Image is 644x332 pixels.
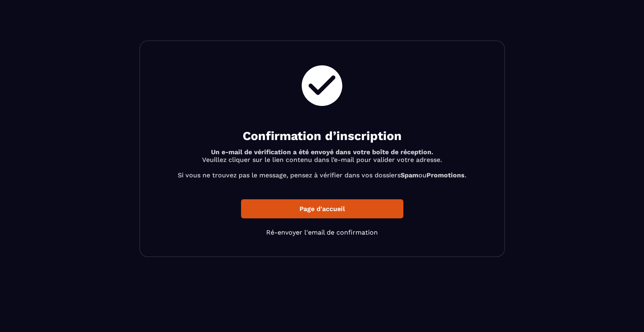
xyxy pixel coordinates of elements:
[426,171,465,179] b: Promotions
[241,199,403,218] a: Page d'accueil
[160,128,484,144] h2: Confirmation d’inscription
[401,171,418,179] b: Spam
[297,61,347,110] img: check
[211,148,433,156] b: Un e-mail de vérification a été envoyé dans votre boîte de réception.
[266,229,378,236] a: Ré-envoyer l'email de confirmation
[160,148,484,179] p: Veuillez cliquer sur le lien contenu dans l’e-mail pour valider votre adresse. Si vous ne trouvez...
